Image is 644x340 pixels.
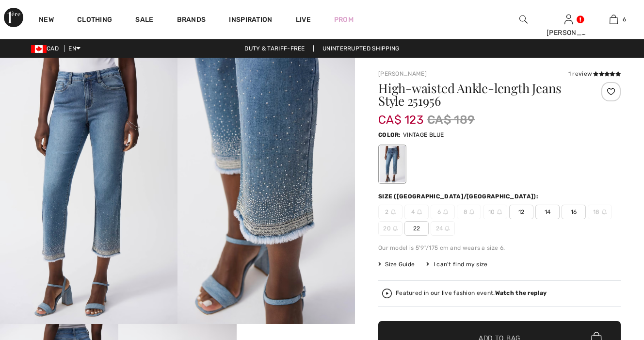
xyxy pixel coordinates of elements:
[68,45,80,52] span: EN
[135,16,153,26] a: Sale
[564,14,573,25] img: My Info
[378,103,423,127] span: CA$ 123
[562,205,586,219] span: 16
[31,45,63,52] span: CAD
[378,131,401,138] span: Color:
[404,221,429,236] span: 22
[535,205,560,219] span: 14
[445,226,450,231] img: ring-m.svg
[431,205,455,219] span: 6
[602,210,607,214] img: ring-m.svg
[378,70,427,77] a: [PERSON_NAME]
[378,205,402,219] span: 2
[483,205,507,219] span: 10
[391,210,396,214] img: ring-m.svg
[495,290,547,296] strong: Watch the replay
[396,290,547,296] div: Featured in our live fashion event.
[380,146,405,182] div: VINTAGE BLUE
[427,111,475,129] span: CA$ 189
[564,15,573,24] a: Sign In
[177,58,355,324] img: High-Waisted Ankle-Length Jeans Style 251956. 2
[31,45,47,53] img: Canadian Dollar
[469,210,474,214] img: ring-m.svg
[382,289,392,298] img: Watch the replay
[623,15,626,24] span: 6
[588,205,612,219] span: 18
[431,221,455,236] span: 24
[229,16,272,26] span: Inspiration
[610,14,618,25] img: My Bag
[426,260,487,269] div: I can't find my size
[568,69,621,78] div: 1 review
[77,16,112,26] a: Clothing
[404,205,429,219] span: 4
[378,243,621,252] div: Our model is 5'9"/175 cm and wears a size 6.
[177,16,206,26] a: Brands
[378,260,415,269] span: Size Guide
[296,15,311,25] a: Live
[509,205,533,219] span: 12
[519,14,528,25] img: search the website
[547,28,591,38] div: [PERSON_NAME]
[417,210,422,214] img: ring-m.svg
[592,14,636,25] a: 6
[393,226,398,231] img: ring-m.svg
[334,15,354,25] a: Prom
[378,221,402,236] span: 20
[4,8,23,27] img: 1ère Avenue
[403,131,444,138] span: VINTAGE BLUE
[39,16,54,26] a: New
[497,210,502,214] img: ring-m.svg
[378,192,540,201] div: Size ([GEOGRAPHIC_DATA]/[GEOGRAPHIC_DATA]):
[457,205,481,219] span: 8
[443,210,448,214] img: ring-m.svg
[378,82,580,107] h1: High-waisted Ankle-length Jeans Style 251956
